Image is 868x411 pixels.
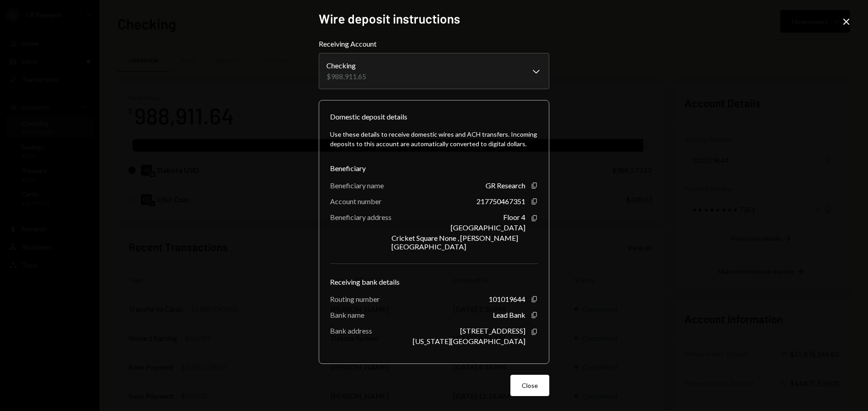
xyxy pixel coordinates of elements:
div: Beneficiary [330,163,538,174]
div: Beneficiary name [330,181,384,190]
div: Domestic deposit details [330,111,407,122]
div: Routing number [330,295,380,303]
div: Receiving bank details [330,277,538,287]
div: Lead Bank [493,311,525,319]
div: [US_STATE][GEOGRAPHIC_DATA] [413,337,525,345]
div: GR Research [486,181,525,190]
div: 101019644 [489,295,525,303]
div: Bank address [330,326,372,335]
h2: Wire deposit instructions [319,10,549,28]
div: 217750467351 [476,197,525,205]
label: Receiving Account [319,38,549,49]
button: Close [510,375,549,396]
div: [GEOGRAPHIC_DATA] [451,223,525,232]
div: Use these details to receive domestic wires and ACH transfers. Incoming deposits to this account ... [330,129,538,148]
div: Bank name [330,311,364,319]
div: Cricket Square None , [PERSON_NAME][GEOGRAPHIC_DATA] [392,234,525,251]
div: [STREET_ADDRESS] [460,326,525,335]
button: Receiving Account [319,53,549,89]
div: Beneficiary address [330,213,392,221]
div: Account number [330,197,382,205]
div: Floor 4 [503,213,525,221]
